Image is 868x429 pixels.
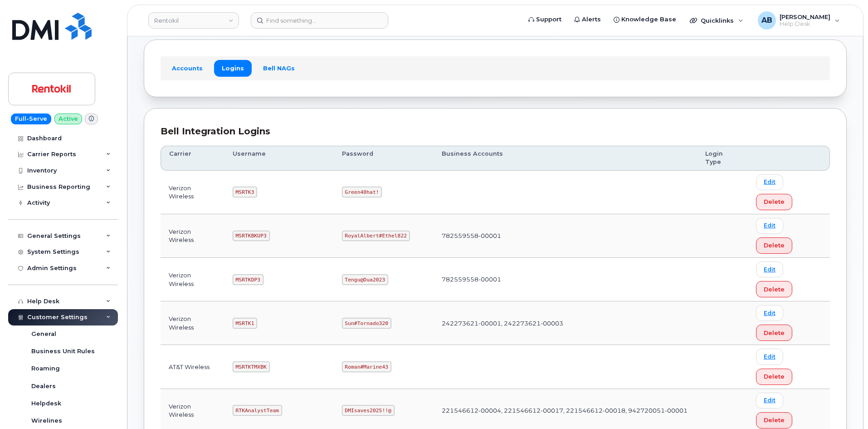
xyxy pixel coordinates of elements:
[582,15,601,24] span: Alerts
[568,10,607,29] a: Alerts
[701,17,734,24] span: Quicklinks
[434,301,697,345] td: 242273621-00001, 242273621-00003
[751,11,846,30] div: Adam Bake
[756,194,792,210] button: Delete
[161,214,224,258] td: Verizon Wireless
[764,416,785,424] span: Delete
[342,405,395,416] code: DMIsaves2025!!@
[161,301,224,345] td: Verizon Wireless
[255,60,302,76] a: Bell NAGs
[522,10,568,29] a: Support
[780,13,830,20] span: [PERSON_NAME]
[756,369,792,385] button: Delete
[148,12,239,29] a: Rentokil
[334,146,434,171] th: Password
[756,325,792,341] button: Delete
[161,258,224,301] td: Verizon Wireless
[233,274,263,285] code: MSRTKDP3
[342,187,382,197] code: Green40hat!
[342,274,388,285] code: Tengu@Dua2023
[251,12,388,29] input: Find something...
[434,258,697,301] td: 782559558-00001
[607,10,683,29] a: Knowledge Base
[756,281,792,297] button: Delete
[756,237,792,254] button: Delete
[161,125,830,138] div: Bell Integration Logins
[756,218,783,234] a: Edit
[434,214,697,258] td: 782559558-00001
[233,318,257,329] code: MSRTK1
[756,349,783,365] a: Edit
[780,20,830,28] span: Help Desk
[756,412,792,429] button: Delete
[761,15,772,26] span: AB
[764,197,785,206] span: Delete
[764,329,785,337] span: Delete
[683,11,750,30] div: Quicklinks
[621,15,676,24] span: Knowledge Base
[342,361,391,372] code: Roman#Marine43
[756,393,783,409] a: Edit
[164,60,210,76] a: Accounts
[764,285,785,294] span: Delete
[233,231,270,242] code: MSRTKBKUP3
[342,318,391,329] code: Sun#Tornado320
[342,231,410,242] code: RoyalAlbert#Ethel822
[161,345,224,389] td: AT&T Wireless
[233,187,257,197] code: MSRTK3
[756,174,783,190] a: Edit
[161,146,224,171] th: Carrier
[434,146,697,171] th: Business Accounts
[764,372,785,381] span: Delete
[756,261,783,277] a: Edit
[536,15,561,24] span: Support
[697,146,748,171] th: Login Type
[214,60,252,76] a: Logins
[829,390,861,422] iframe: Messenger Launcher
[224,146,334,171] th: Username
[233,361,270,372] code: MSRTKTMXBK
[756,305,783,321] a: Edit
[764,241,785,250] span: Delete
[233,405,282,416] code: RTKAnalystTeam
[161,171,224,214] td: Verizon Wireless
